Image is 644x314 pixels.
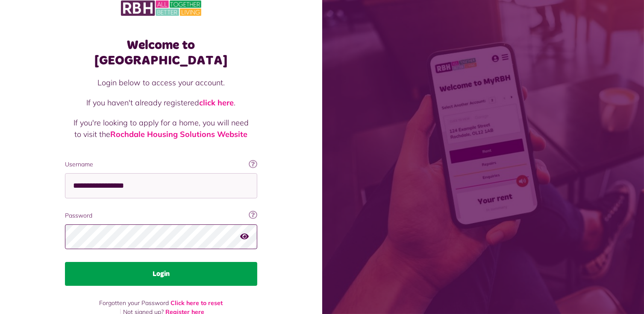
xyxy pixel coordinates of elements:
a: Click here to reset [171,299,223,307]
h1: Welcome to [GEOGRAPHIC_DATA] [65,38,257,68]
a: Rochdale Housing Solutions Website [110,129,247,139]
a: click here [199,98,234,108]
p: If you're looking to apply for a home, you will need to visit the [74,117,249,140]
span: Forgotten your Password [99,299,169,307]
label: Password [65,211,257,220]
label: Username [65,160,257,169]
p: If you haven't already registered . [74,97,249,108]
p: Login below to access your account. [74,77,249,88]
button: Login [65,262,257,286]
